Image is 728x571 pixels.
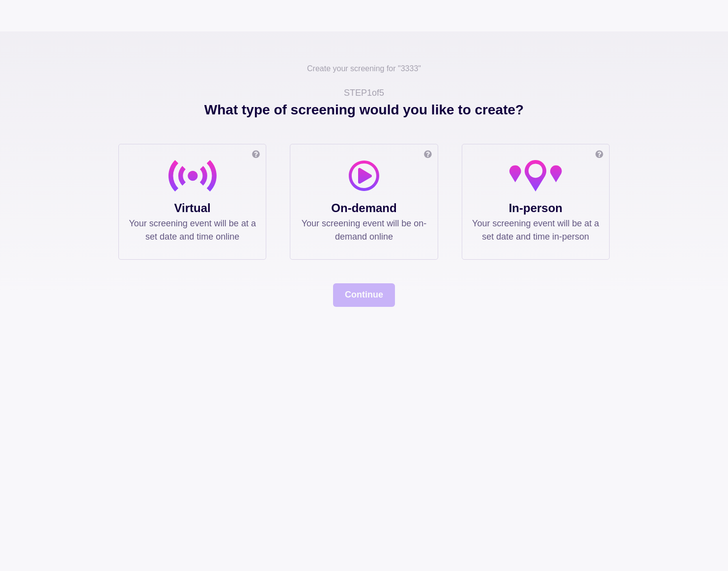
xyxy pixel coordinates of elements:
[129,199,256,217] p: Virtual
[344,86,384,100] p: STEP 1 of 5
[129,217,256,244] p: Your screening event will be at a set date and time online
[418,150,438,158] button: Info
[589,150,609,158] button: Info
[333,283,395,307] button: Continue
[118,100,610,144] p: What type of screening would you like to create?
[472,217,599,244] p: Your screening event will be at a set date and time in-person
[300,199,427,217] p: On-demand
[472,199,599,217] p: In-person
[307,63,421,86] p: Create your screening for " 3333 "
[246,150,266,158] button: Info
[300,217,427,244] p: Your screening event will be on-demand online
